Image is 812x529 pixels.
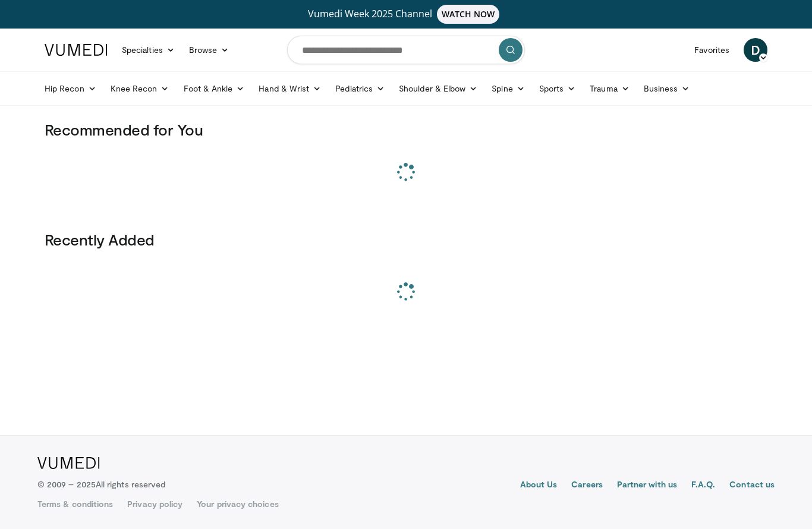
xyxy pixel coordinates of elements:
a: Browse [182,38,237,62]
a: Hand & Wrist [251,77,328,100]
a: F.A.Q. [691,478,715,493]
a: Contact us [729,478,775,493]
a: Your privacy choices [197,498,278,510]
h3: Recently Added [45,230,767,249]
a: Partner with us [617,478,677,493]
a: D [744,38,767,62]
a: Careers [571,478,603,493]
img: VuMedi Logo [45,44,108,56]
img: VuMedi Logo [37,457,100,469]
a: Favorites [687,38,737,62]
input: Search topics, interventions [287,36,525,64]
p: © 2009 – 2025 [37,478,165,490]
a: Sports [532,77,583,100]
a: Trauma [583,77,637,100]
h3: Recommended for You [45,120,767,139]
span: All rights reserved [96,479,165,489]
a: Knee Recon [103,77,177,100]
a: Specialties [115,38,182,62]
a: Foot & Ankle [177,77,252,100]
a: Terms & conditions [37,498,113,510]
a: Shoulder & Elbow [392,77,484,100]
span: WATCH NOW [437,5,500,24]
a: About Us [520,478,558,493]
a: Privacy policy [127,498,182,510]
a: Pediatrics [328,77,392,100]
a: Business [637,77,697,100]
a: Vumedi Week 2025 ChannelWATCH NOW [46,5,766,24]
a: Hip Recon [37,77,103,100]
a: Spine [484,77,531,100]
